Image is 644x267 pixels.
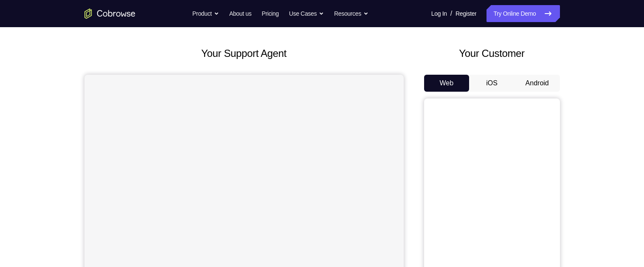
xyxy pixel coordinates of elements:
[450,8,452,19] span: /
[334,5,368,22] button: Resources
[424,46,560,61] h2: Your Customer
[469,75,515,92] button: iOS
[431,5,447,22] a: Log In
[289,5,324,22] button: Use Cases
[424,75,470,92] button: Web
[229,5,251,22] a: About us
[487,5,560,22] a: Try Online Demo
[192,5,219,22] button: Product
[262,5,278,22] a: Pricing
[84,8,135,19] a: Go to the home page
[515,75,560,92] button: Android
[84,46,404,61] h2: Your Support Agent
[456,5,476,22] a: Register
